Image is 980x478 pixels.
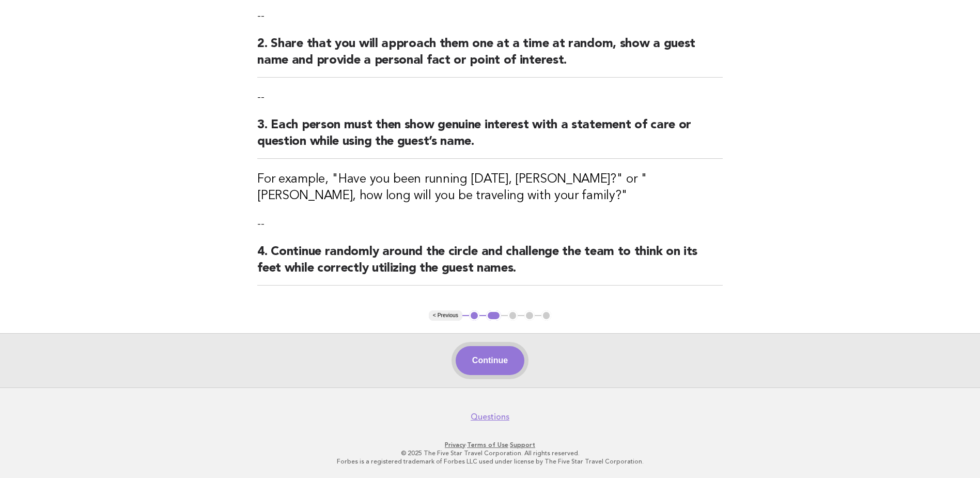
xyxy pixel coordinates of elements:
[257,90,723,104] p: --
[174,449,806,457] p: © 2025 The Five Star Travel Corporation. All rights reserved.
[257,244,723,286] h2: 4. Continue randomly around the circle and challenge the team to think on its feet while correctl...
[174,441,806,449] p: · ·
[469,310,479,321] button: 1
[257,171,723,204] h3: For example, "Have you been running [DATE], [PERSON_NAME]?" or "[PERSON_NAME], how long will you ...
[456,346,524,375] button: Continue
[467,441,508,449] a: Terms of Use
[257,9,723,23] p: --
[486,310,501,321] button: 2
[471,412,509,422] a: Questions
[174,457,806,466] p: Forbes is a registered trademark of Forbes LLC used under license by The Five Star Travel Corpora...
[257,217,723,231] p: --
[510,441,535,449] a: Support
[257,36,723,78] h2: 2. Share that you will approach them one at a time at random, show a guest name and provide a per...
[445,441,465,449] a: Privacy
[429,310,462,321] button: < Previous
[257,117,723,159] h2: 3. Each person must then show genuine interest with a statement of care or question while using t...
